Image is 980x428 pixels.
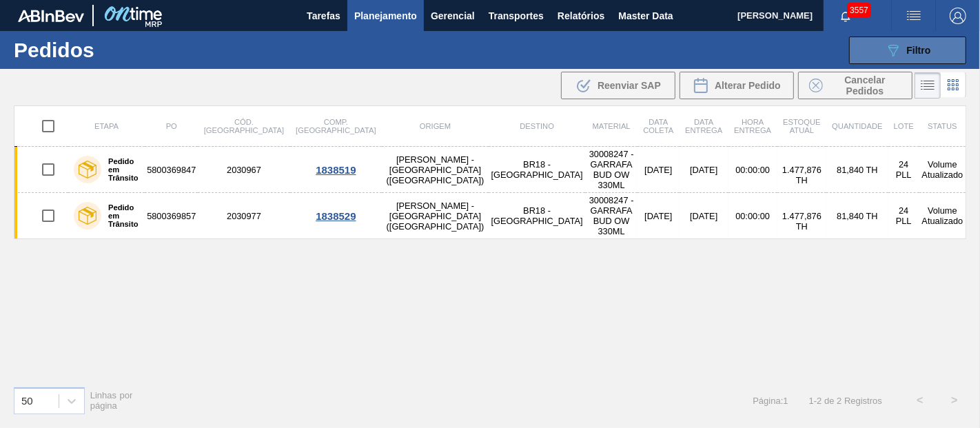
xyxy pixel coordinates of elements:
[798,72,912,99] button: Cancelar Pedidos
[101,157,139,182] label: Pedido em Trânsito
[685,118,722,134] span: Data entrega
[296,118,376,134] span: Comp. [GEOGRAPHIC_DATA]
[919,193,966,239] td: Volume Atualizado
[204,118,284,134] span: Cód. [GEOGRAPHIC_DATA]
[894,122,914,130] span: Lote
[783,118,821,134] span: Estoque atual
[847,3,871,18] span: 3557
[937,383,972,418] button: >
[903,383,937,418] button: <
[826,193,888,239] td: 81,840 TH
[561,72,675,99] div: Reenviar SAP
[919,147,966,193] td: Volume Atualizado
[915,72,941,99] div: Visão em Lista
[598,80,661,91] span: Reenviar SAP
[145,193,198,239] td: 5800369857
[782,211,821,232] span: 1.477,876 TH
[14,42,209,58] h1: Pedidos
[382,147,489,193] td: [PERSON_NAME] - [GEOGRAPHIC_DATA] ([GEOGRAPHIC_DATA])
[166,122,177,130] span: PO
[941,72,966,99] div: Visão em Cards
[637,193,680,239] td: [DATE]
[101,203,139,228] label: Pedido em Trânsito
[798,72,912,99] div: Cancelar Pedidos em Massa
[734,118,771,134] span: Hora Entrega
[728,193,777,239] td: 00:00:00
[14,147,966,193] a: Pedido em Trânsito58003698472030967[PERSON_NAME] - [GEOGRAPHIC_DATA] ([GEOGRAPHIC_DATA])BR18 - [G...
[715,80,781,91] span: Alterar Pedido
[849,37,966,64] button: Filtro
[489,193,585,239] td: BR18 - [GEOGRAPHIC_DATA]
[21,395,33,407] div: 50
[593,122,631,130] span: Material
[90,390,133,411] span: Linhas por página
[680,72,794,99] div: Alterar Pedido
[489,147,585,193] td: BR18 - [GEOGRAPHIC_DATA]
[782,165,821,185] span: 1.477,876 TH
[950,8,966,24] img: Logout
[520,122,554,130] span: Destino
[292,164,380,176] div: 1838519
[824,6,868,26] button: Notificações
[618,8,673,24] span: Master Data
[637,147,680,193] td: [DATE]
[198,147,289,193] td: 2030967
[680,147,728,193] td: [DATE]
[198,193,289,239] td: 2030977
[828,74,901,96] span: Cancelar Pedidos
[907,45,931,56] span: Filtro
[888,147,919,193] td: 24 PLL
[94,122,119,130] span: Etapa
[420,122,451,130] span: Origem
[753,396,788,406] span: Página : 1
[354,8,417,24] span: Planejamento
[558,8,604,24] span: Relatórios
[382,193,489,239] td: [PERSON_NAME] - [GEOGRAPHIC_DATA] ([GEOGRAPHIC_DATA])
[431,8,475,24] span: Gerencial
[928,122,957,130] span: Status
[826,147,888,193] td: 81,840 TH
[585,193,637,239] td: 30008247 - GARRAFA BUD OW 330ML
[145,147,198,193] td: 5800369847
[832,122,882,130] span: Quantidade
[728,147,777,193] td: 00:00:00
[307,8,340,24] span: Tarefas
[809,396,882,406] span: 1 - 2 de 2 Registros
[18,10,84,22] img: TNhmsLtSVTkK8tSr43FrP2fwEKptu5GPRR3wAAAABJRU5ErkJggg==
[292,210,380,222] div: 1838529
[585,147,637,193] td: 30008247 - GARRAFA BUD OW 330ML
[643,118,673,134] span: Data coleta
[489,8,544,24] span: Transportes
[906,8,922,24] img: userActions
[888,193,919,239] td: 24 PLL
[14,193,966,239] a: Pedido em Trânsito58003698572030977[PERSON_NAME] - [GEOGRAPHIC_DATA] ([GEOGRAPHIC_DATA])BR18 - [G...
[680,193,728,239] td: [DATE]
